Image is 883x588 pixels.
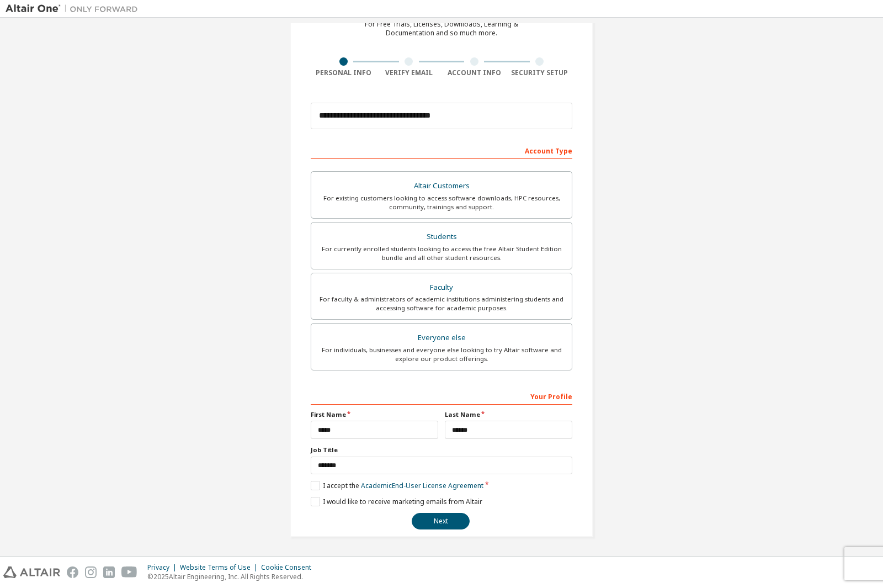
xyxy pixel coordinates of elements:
[311,446,572,454] label: Job Title
[318,194,565,211] div: For existing customers looking to access software downloads, HPC resources, community, trainings ...
[445,410,572,419] label: Last Name
[412,513,470,529] button: Next
[441,68,507,77] div: Account Info
[3,566,60,578] img: altair_logo.svg
[318,346,565,363] div: For individuals, businesses and everyone else looking to try Altair software and explore our prod...
[311,497,482,506] label: I would like to receive marketing emails from Altair
[311,141,572,159] div: Account Type
[147,563,180,572] div: Privacy
[376,68,442,77] div: Verify Email
[311,481,483,490] label: I accept the
[318,229,565,245] div: Students
[147,572,318,581] p: © 2025 Altair Engineering, Inc. All Rights Reserved.
[507,68,573,77] div: Security Setup
[311,387,572,405] div: Your Profile
[361,481,483,490] a: Academic End-User License Agreement
[121,566,137,578] img: youtube.svg
[318,295,565,312] div: For faculty & administrators of academic institutions administering students and accessing softwa...
[103,566,115,578] img: linkedin.svg
[311,68,376,77] div: Personal Info
[318,178,565,194] div: Altair Customers
[311,410,438,419] label: First Name
[261,563,318,572] div: Cookie Consent
[67,566,78,578] img: facebook.svg
[318,280,565,295] div: Faculty
[318,330,565,346] div: Everyone else
[6,3,143,14] img: Altair One
[365,20,518,38] div: For Free Trials, Licenses, Downloads, Learning & Documentation and so much more.
[318,245,565,262] div: For currently enrolled students looking to access the free Altair Student Edition bundle and all ...
[85,566,97,578] img: instagram.svg
[180,563,261,572] div: Website Terms of Use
